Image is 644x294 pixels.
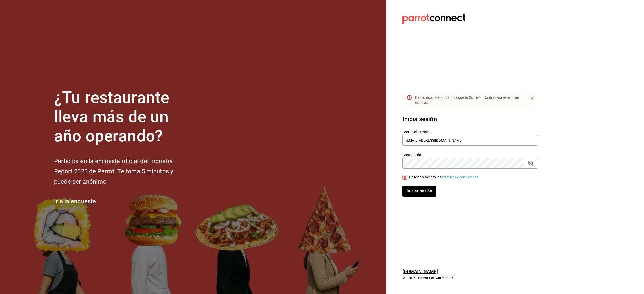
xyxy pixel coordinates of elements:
[54,198,96,205] a: Ir a la encuesta
[403,269,438,274] a: [DOMAIN_NAME]
[526,159,535,168] button: passwordField
[403,135,538,146] input: Ingresa tu correo electrónico
[54,88,190,146] h1: ¿Tu restaurante lleva más de un año operando?
[441,175,479,179] a: Términos y condiciones.
[403,153,538,156] label: Contraseña
[409,175,479,180] div: He leído y acepto los
[403,186,436,197] button: Iniciar sesión
[415,93,524,107] div: Datos incorrectos. Verifica que tu Correo o Contraseña estén bien escritos.
[403,275,538,280] p: V1.70.7 - Parrot Software, 2025.
[403,115,538,124] h3: Inicia sesión
[54,156,190,187] h2: Participa en la encuesta oficial del Industry Report 2025 de Parrot. Te toma 5 minutos y puede se...
[528,94,536,102] button: Close
[403,130,538,133] label: Correo electrónico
